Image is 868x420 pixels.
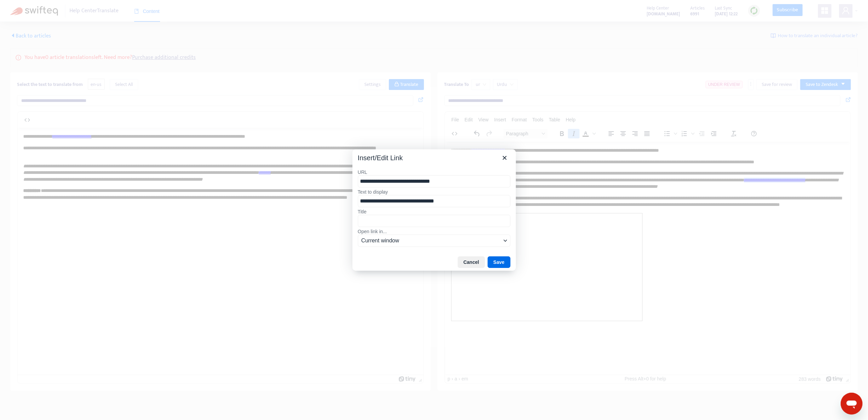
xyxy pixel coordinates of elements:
label: Title [358,209,510,215]
body: Rich Text Area. Press ALT-0 for help. [5,5,400,181]
button: Close [499,152,510,164]
button: Open link in... [358,235,510,247]
label: Open link in... [358,228,510,235]
label: URL [358,169,510,175]
body: Rich Text Area. Press ALT-0 for help. [5,5,400,194]
div: Insert/Edit Link [358,153,403,162]
span: Current window [361,237,501,245]
label: Text to display [358,189,510,195]
iframe: Button to launch messaging window [841,393,863,415]
button: Cancel [458,256,485,268]
button: Save [488,256,510,268]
